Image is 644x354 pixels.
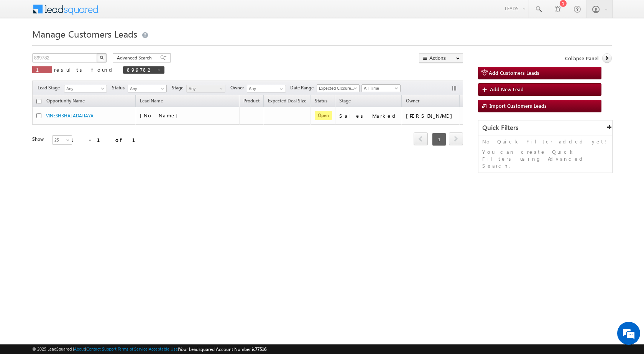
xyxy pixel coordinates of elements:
[71,135,145,144] div: 1 - 1 of 1
[32,346,266,353] span: © 2025 LeadSquared | | | | |
[38,84,63,91] span: Lead Stage
[186,85,225,92] a: Any
[52,135,72,145] a: 25
[565,55,598,62] span: Collapse Panel
[339,112,398,119] div: Sales Marked
[361,84,401,92] a: All Time
[311,97,331,107] a: Status
[32,28,137,40] span: Manage Customers Leads
[118,346,148,351] a: Terms of Service
[43,97,89,107] a: Opportunity Name
[112,84,128,91] span: Status
[54,66,115,73] span: results found
[406,98,419,104] span: Owner
[86,346,117,351] a: Contact Support
[230,84,247,91] span: Owner
[268,98,306,104] span: Expected Deal Size
[290,84,317,91] span: Date Range
[243,98,260,104] span: Product
[315,111,332,120] span: Open
[317,85,357,92] span: Expected Closure Date
[362,85,398,92] span: All Time
[406,112,456,119] div: [PERSON_NAME]
[140,112,182,119] span: [No Name]
[128,85,164,92] span: Any
[276,85,285,93] a: Show All Items
[187,85,223,92] span: Any
[64,85,107,92] a: Any
[264,97,310,107] a: Expected Deal Size
[247,85,286,92] input: Type to Search
[335,97,355,107] a: Stage
[482,138,608,145] p: No Quick Filter added yet!
[172,84,186,91] span: Stage
[127,66,153,73] span: 899782
[482,148,608,169] p: You can create Quick Filters using Advanced Search.
[149,346,178,351] a: Acceptable Use
[414,132,428,145] span: prev
[419,53,463,63] button: Actions
[478,120,612,135] div: Quick Filters
[32,136,46,143] div: Show
[449,133,463,145] a: next
[117,54,154,61] span: Advanced Search
[449,132,463,145] span: next
[100,56,103,59] img: Search
[36,66,48,73] span: 1
[490,86,524,92] span: Add New Lead
[414,133,428,145] a: prev
[64,85,104,92] span: Any
[432,133,446,146] span: 1
[490,102,547,109] span: Import Customers Leads
[317,84,360,92] a: Expected Closure Date
[489,69,539,76] span: Add Customers Leads
[339,98,351,104] span: Stage
[53,137,73,143] span: 25
[179,346,266,352] span: Your Leadsquared Account Number is
[46,98,85,104] span: Opportunity Name
[36,99,41,104] input: Check all records
[136,97,167,107] span: Lead Name
[74,346,85,351] a: About
[460,96,483,106] span: Actions
[255,346,266,352] span: 77516
[46,113,94,119] a: VINESHBHAI ADATIAYA
[128,85,167,92] a: Any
